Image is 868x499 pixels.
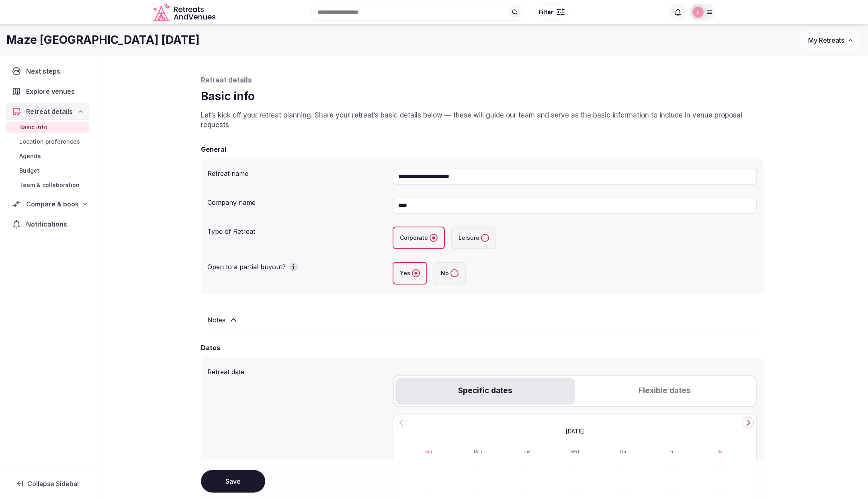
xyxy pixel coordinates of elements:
span: Team & collaboration [19,181,80,189]
button: Yes [412,269,420,277]
th: Sunday [405,442,454,461]
th: Monday [454,442,502,461]
span: Budget [19,167,39,175]
span: Agenda [19,152,41,160]
th: Tuesday [502,442,551,461]
div: Company name [207,194,386,207]
th: Friday [648,442,696,461]
h2: Notes [207,315,225,325]
h1: Basic info [201,89,764,104]
h1: Maze [GEOGRAPHIC_DATA] [DATE] [6,32,200,48]
span: Notifications [26,219,70,229]
span: Collapse Sidebar [27,480,80,488]
span: Filter [538,8,553,16]
span: Location preferences [19,138,80,146]
div: Retreat name [207,165,386,178]
button: No [450,269,459,277]
button: My Retreats [800,30,862,50]
a: Team & collaboration [6,179,89,191]
button: Collapse Sidebar [6,475,89,493]
span: Retreat details [26,107,73,116]
a: Explore venues [6,83,89,100]
button: Specific dates [395,378,575,404]
a: Agenda [6,151,89,162]
a: Location preferences [6,136,89,147]
button: Go to the Next Month [743,417,754,428]
span: Compare & book [26,199,79,209]
a: Next steps [6,63,89,80]
div: Retreat date [207,364,386,377]
p: Let’s kick off your retreat planning. Share your retreat’s basic details below — these will guide... [201,111,764,130]
label: Leisure [451,227,496,249]
th: Wednesday [551,442,599,461]
h2: General [201,144,226,154]
img: Luwam Beyin [692,6,704,18]
a: Notifications [6,216,89,233]
span: My Retreats [808,36,844,44]
h2: Dates [201,343,220,353]
div: Open to a partial buyout? [207,259,386,272]
a: Basic info [6,122,89,133]
button: Corporate [430,234,438,242]
label: Corporate [393,227,445,249]
div: Type of Retreat [207,223,386,236]
button: Save [201,470,265,493]
button: Flexible dates [575,378,754,404]
label: Yes [393,262,427,285]
button: Filter [533,4,570,20]
a: Visit the homepage [153,3,217,21]
th: Thursday [599,442,648,461]
p: Retreat details [201,76,764,85]
button: Go to the Previous Month [396,417,407,428]
svg: Retreats and Venues company logo [153,3,217,21]
a: Budget [6,165,89,176]
span: Next steps [26,66,63,76]
span: Explore venues [26,87,78,96]
th: Saturday [696,442,745,461]
span: [DATE] [566,427,584,435]
label: No [434,262,466,285]
span: Basic info [19,123,47,131]
button: Leisure [481,234,489,242]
